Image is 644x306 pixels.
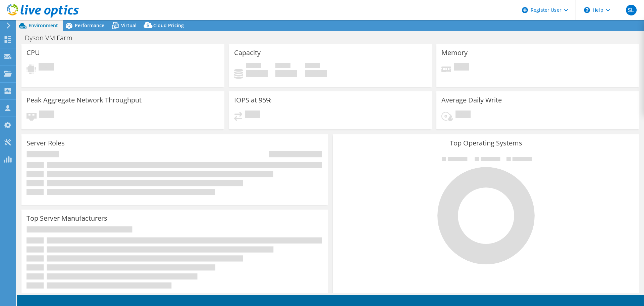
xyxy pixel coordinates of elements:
[455,111,471,120] span: Pending
[246,63,261,70] span: Used
[234,49,261,56] h3: Capacity
[441,49,468,56] h3: Memory
[275,70,297,77] h4: 0 GiB
[22,34,83,42] h1: Dyson VM Farm
[245,111,260,120] span: Pending
[26,96,142,104] h3: Peak Aggregate Network Throughput
[75,22,104,29] span: Performance
[441,96,502,104] h3: Average Daily Write
[26,139,65,147] h3: Server Roles
[29,22,58,29] span: Environment
[454,63,469,72] span: Pending
[39,63,54,72] span: Pending
[121,22,137,29] span: Virtual
[234,96,272,104] h3: IOPS at 95%
[39,111,54,120] span: Pending
[584,7,590,13] svg: \n
[338,139,634,147] h3: Top Operating Systems
[153,22,184,29] span: Cloud Pricing
[275,63,290,70] span: Free
[246,70,268,77] h4: 0 GiB
[26,215,107,222] h3: Top Server Manufacturers
[305,63,320,70] span: Total
[26,49,40,56] h3: CPU
[626,5,637,15] span: SL
[305,70,327,77] h4: 0 GiB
